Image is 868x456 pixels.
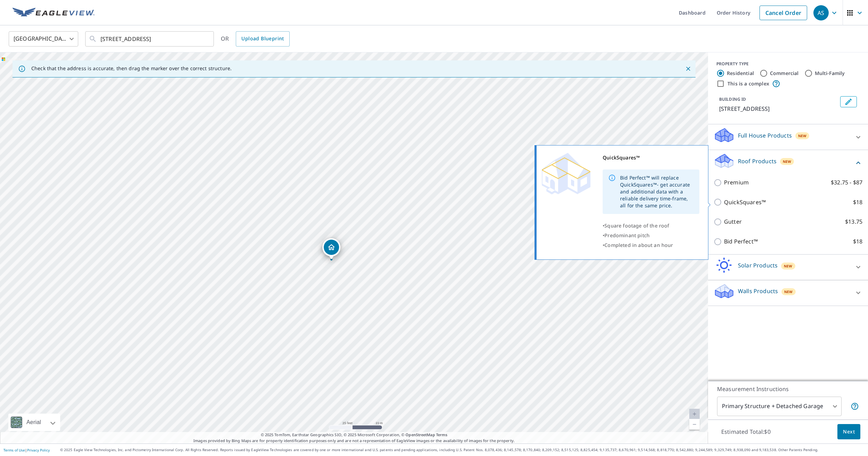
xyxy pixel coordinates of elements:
[603,153,699,163] div: QuickSquares™
[27,448,50,453] a: Privacy Policy
[759,6,807,20] a: Cancel Order
[9,29,78,49] div: [GEOGRAPHIC_DATA]
[31,65,232,72] p: Check that the address is accurate, then drag the marker over the correct structure.
[724,237,758,246] p: Bid Perfect™
[405,432,435,437] a: OpenStreetMap
[843,428,855,436] span: Next
[728,80,769,87] label: This is a complex
[604,222,669,229] span: Square footage of the roof
[620,172,694,212] div: Bid Perfect™ will replace QuickSquares™- get accurate and additional data with a reliable deliver...
[714,153,862,173] div: Roof ProductsNew
[714,257,862,277] div: Solar ProductsNew
[724,178,749,187] p: Premium
[738,287,778,295] p: Walls Products
[837,424,860,440] button: Next
[241,34,284,43] span: Upload Blueprint
[851,402,859,411] span: Your report will include the primary structure and a detached garage if one exists.
[603,221,699,231] div: •
[724,217,742,226] p: Gutter
[784,289,793,295] span: New
[719,96,746,102] p: BUILDING ID
[604,242,673,248] span: Completed in about an hour
[689,409,700,419] a: Current Level 20, Zoom In Disabled
[8,414,60,431] div: Aerial
[604,232,650,239] span: Predominant pitch
[322,238,340,260] div: Dropped pin, building 1, Residential property, 509 N Columbus St Alexandria, VA 22314
[689,419,700,430] a: Current Level 20, Zoom Out
[845,217,862,226] p: $13.75
[603,231,699,240] div: •
[261,432,448,438] span: © 2025 TomTom, Earthstar Geographics SIO, © 2025 Microsoft Corporation, ©
[840,96,857,107] button: Edit building 1
[716,61,860,67] div: PROPERTY TYPE
[436,432,448,437] a: Terms
[853,198,862,207] p: $18
[717,385,859,393] p: Measurement Instructions
[727,70,754,77] label: Residential
[542,153,590,194] img: Premium
[714,127,862,147] div: Full House ProductsNew
[831,178,862,187] p: $32.75 - $87
[813,5,829,20] div: AS
[724,198,766,207] p: QuickSquares™
[13,8,95,18] img: EV Logo
[101,29,200,49] input: Search by address or latitude-longitude
[603,240,699,250] div: •
[60,447,865,453] p: © 2025 Eagle View Technologies, Inc. and Pictometry International Corp. All Rights Reserved. Repo...
[716,424,776,439] p: Estimated Total: $0
[3,448,50,452] p: |
[714,283,862,303] div: Walls ProductsNew
[815,70,845,77] label: Multi-Family
[221,31,290,47] div: OR
[798,133,807,139] span: New
[236,31,289,47] a: Upload Blueprint
[783,159,791,164] span: New
[738,261,778,270] p: Solar Products
[684,64,693,73] button: Close
[24,414,43,431] div: Aerial
[738,131,792,140] p: Full House Products
[784,263,793,269] span: New
[770,70,799,77] label: Commercial
[738,157,777,165] p: Roof Products
[853,237,862,246] p: $18
[3,448,25,453] a: Terms of Use
[717,397,842,416] div: Primary Structure + Detached Garage
[719,105,837,113] p: [STREET_ADDRESS]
